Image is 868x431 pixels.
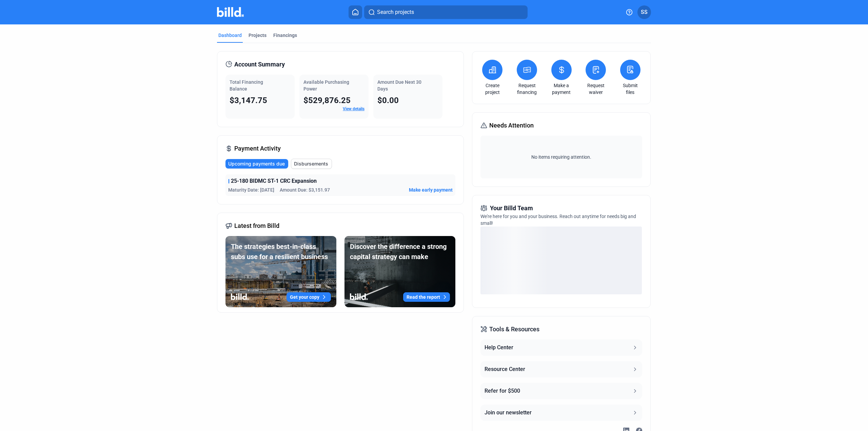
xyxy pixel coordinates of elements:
[377,96,399,105] span: $0.00
[377,8,414,16] span: Search projects
[228,187,274,193] span: Maturity Date: [DATE]
[234,60,285,69] span: Account Summary
[641,8,648,16] span: SS
[480,339,642,356] button: Help Center
[489,121,534,130] span: Needs Attention
[303,96,351,105] span: $529,876.25
[550,82,573,96] a: Make a payment
[485,409,532,417] div: Join our newsletter
[515,82,539,96] a: Request financing
[485,365,525,373] div: Resource Center
[480,405,642,421] button: Join our newsletter
[231,177,317,185] span: 25-180 BIDMC ST-1 CRC Expansion
[485,344,513,352] div: Help Center
[350,241,450,262] div: Discover the difference a strong capital strategy can make
[273,32,297,39] div: Financings
[291,159,332,169] button: Disbursements
[294,160,328,167] span: Disbursements
[480,383,642,399] button: Refer for $500
[480,82,504,96] a: Create project
[480,227,642,294] div: loading
[483,154,639,160] span: No items requiring attention.
[485,387,520,395] div: Refer for $500
[303,79,349,92] span: Available Purchasing Power
[618,82,642,96] a: Submit files
[343,106,364,111] a: View details
[230,96,267,105] span: $3,147.75
[637,5,651,19] button: SS
[489,325,539,334] span: Tools & Resources
[225,159,288,169] button: Upcoming payments due
[584,82,608,96] a: Request waiver
[230,79,263,92] span: Total Financing Balance
[280,187,330,193] span: Amount Due: $3,151.97
[231,241,331,262] div: The strategies best-in-class subs use for a resilient business
[480,214,636,226] span: We're here for you and your business. Reach out anytime for needs big and small!
[480,361,642,377] button: Resource Center
[218,32,242,39] div: Dashboard
[364,5,528,19] button: Search projects
[287,292,331,302] button: Get your copy
[377,79,421,92] span: Amount Due Next 30 Days
[409,187,453,193] button: Make early payment
[490,203,533,213] span: Your Billd Team
[234,144,281,153] span: Payment Activity
[249,32,267,39] div: Projects
[234,221,279,231] span: Latest from Billd
[217,7,244,17] img: Billd Company Logo
[228,160,285,167] span: Upcoming payments due
[403,292,450,302] button: Read the report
